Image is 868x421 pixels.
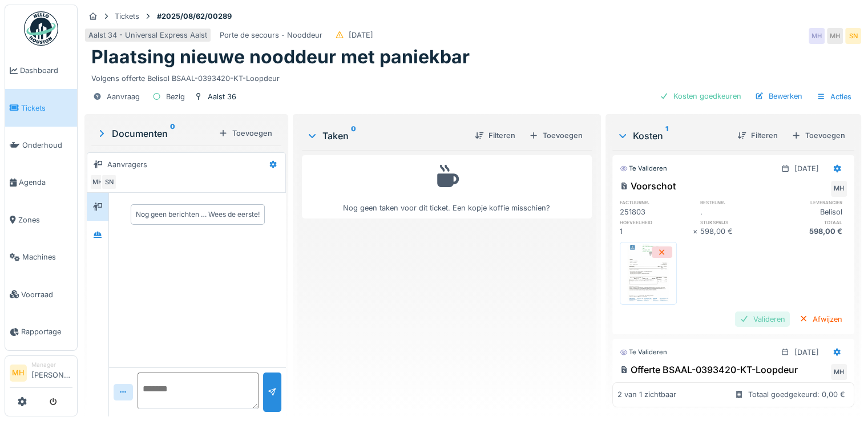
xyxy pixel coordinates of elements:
div: Belisol [773,207,847,217]
span: Onderhoud [22,140,72,151]
div: 1 [620,226,693,237]
div: MH [827,28,843,44]
span: Rapportage [21,326,72,337]
div: Nog geen berichten … Wees de eerste! [136,209,260,220]
a: Rapportage [5,313,77,350]
a: Machines [5,238,77,276]
h6: totaal [773,218,847,226]
li: MH [10,365,27,382]
span: Tickets [21,103,72,114]
span: Machines [22,252,72,262]
div: 2 van 1 zichtbaar [617,390,676,400]
div: Nog geen taken voor dit ticket. Een kopje koffie misschien? [309,160,584,213]
div: 598,00 € [700,226,774,237]
a: Zones [5,201,77,238]
span: Agenda [19,177,72,188]
h6: hoeveelheid [620,218,693,226]
div: Toevoegen [787,128,850,143]
div: Taken [306,129,466,143]
img: Badge_color-CXgf-gQk.svg [24,11,58,46]
span: Dashboard [20,65,72,76]
div: Te valideren [620,164,667,173]
div: Documenten [96,127,214,140]
div: Volgens offerte Belisol BSAAL-0393420-KT-Loopdeur [91,68,854,84]
div: Porte de secours - Nooddeur [220,30,322,41]
div: Voorschot [620,179,676,193]
h6: leverancier [773,199,847,206]
div: MH [809,28,825,44]
h6: bestelnr. [700,382,774,390]
a: Tickets [5,89,77,126]
div: Tickets [115,11,139,22]
div: MH [831,364,847,380]
h6: bestelnr. [700,199,774,206]
div: Totaal goedgekeurd: 0,00 € [748,390,845,400]
div: Aalst 34 - Universal Express Aalst [88,30,207,41]
div: [DATE] [349,30,373,41]
div: MH [90,174,106,190]
img: 9sltu654byyeflwufq4gts99y3la [623,245,674,302]
div: Filteren [733,128,782,143]
h6: leverancier [773,382,847,390]
div: Filteren [470,128,520,143]
div: 251803 [620,207,693,217]
div: Acties [812,88,857,105]
div: Offerte BSAAL-0393420-KT-Loopdeur [620,363,798,377]
div: × [693,226,700,237]
div: Aanvraag [107,91,140,102]
div: Toevoegen [214,126,277,141]
h6: stuksprijs [700,218,774,226]
div: Aalst 36 [208,91,236,102]
span: Zones [18,214,72,225]
h6: factuurnr. [620,382,693,390]
div: Kosten goedkeuren [655,88,746,104]
div: Afwijzen [794,311,847,327]
div: [DATE] [794,347,819,358]
div: Te valideren [620,347,667,357]
div: Bezig [166,91,185,102]
span: Voorraad [21,289,72,300]
div: Kosten [617,129,728,143]
div: 598,00 € [773,226,847,237]
div: SN [101,174,117,190]
a: Voorraad [5,276,77,313]
sup: 0 [170,127,175,140]
a: Dashboard [5,52,77,89]
div: Aanvragers [107,159,147,170]
div: Valideren [735,311,790,327]
strong: #2025/08/62/00289 [152,11,236,22]
div: Toevoegen [524,128,587,143]
h6: factuurnr. [620,199,693,206]
a: Onderhoud [5,127,77,164]
div: SN [845,28,861,44]
div: Manager [31,361,72,369]
a: MH Manager[PERSON_NAME] [10,361,72,388]
h1: Plaatsing nieuwe nooddeur met paniekbar [91,46,470,68]
div: [DATE] [794,163,819,174]
div: MH [831,181,847,197]
div: Bewerken [750,88,807,104]
sup: 0 [351,129,356,143]
div: . [700,207,774,217]
a: Agenda [5,164,77,201]
li: [PERSON_NAME] [31,361,72,385]
sup: 1 [665,129,668,143]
